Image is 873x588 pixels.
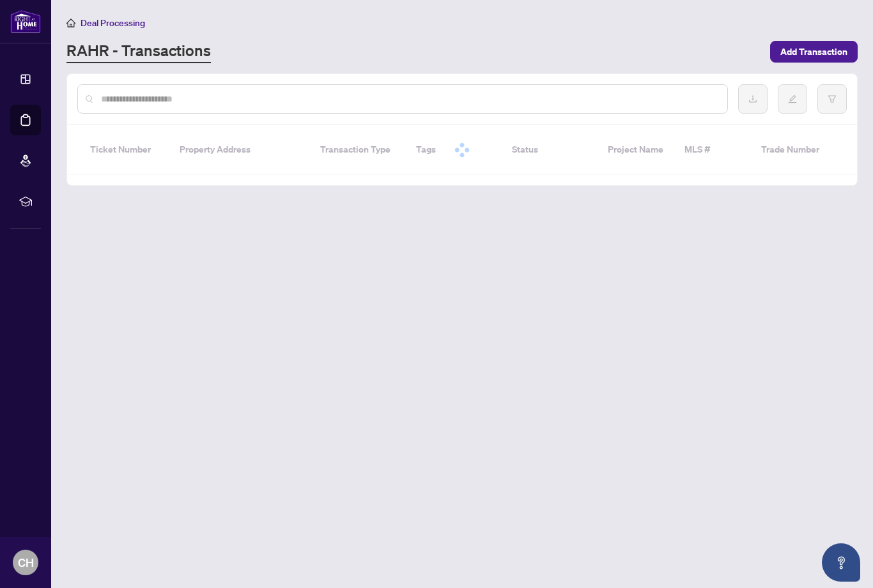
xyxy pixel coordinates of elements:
span: CH [18,554,34,571]
img: logo [10,10,41,33]
a: RAHR - Transactions [66,40,211,63]
button: Add Transaction [770,41,858,63]
button: edit [778,84,807,114]
span: home [66,19,75,27]
button: Open asap [822,543,860,582]
span: Add Transaction [780,41,847,62]
button: filter [817,84,847,114]
span: Deal Processing [81,17,145,29]
button: download [738,84,768,114]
